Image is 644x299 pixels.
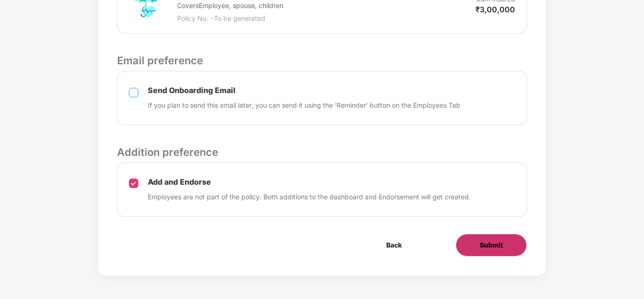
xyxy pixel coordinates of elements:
span: Back [386,240,402,250]
button: Back [363,234,425,256]
p: Policy No. - To be generated [177,13,299,24]
span: Submit [480,240,503,250]
p: Employees are not part of the policy. Both additions to the dashboard and Endorsement will get cr... [148,192,471,202]
p: Email preference [117,52,526,68]
p: Addition preference [117,144,526,160]
p: Send Onboarding Email [148,85,460,95]
button: Submit [456,234,527,256]
p: Add and Endorse [148,177,471,187]
p: Covers Employee, spouse, children [177,0,299,11]
p: If you plan to send this email later, you can send it using the ‘Reminder’ button on the Employee... [148,100,460,111]
p: ₹3,00,000 [475,4,515,15]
